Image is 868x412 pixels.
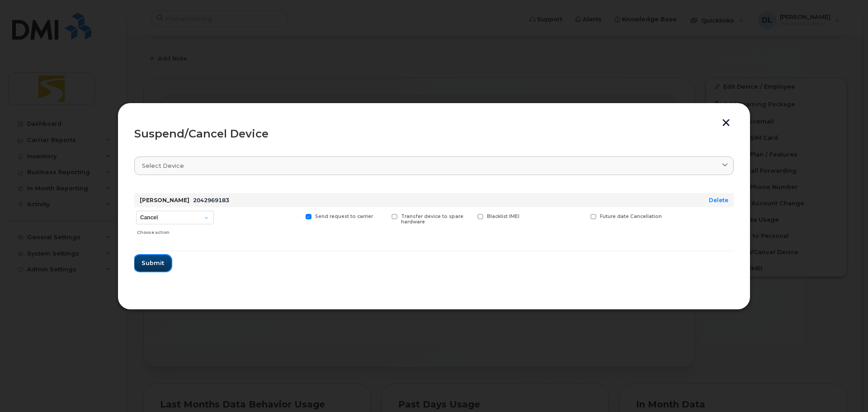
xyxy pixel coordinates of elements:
strong: [PERSON_NAME] [140,197,189,204]
input: Transfer device to spare hardware [381,214,385,218]
input: Send request to carrier [295,214,299,218]
div: Suspend/Cancel Device [134,128,734,139]
span: Blacklist IMEI [487,213,519,219]
span: Transfer device to spare hardware [401,213,463,225]
input: Blacklist IMEI [467,214,471,218]
span: Send request to carrier [315,213,373,219]
span: Select device [142,161,184,170]
span: Future date Cancellation [600,213,662,219]
a: Select device [134,156,734,175]
button: Submit [134,255,171,271]
span: Submit [142,259,164,267]
span: 2042969183 [193,197,229,204]
input: Future date Cancellation [580,214,584,218]
a: Delete [709,197,728,204]
div: Choose action [137,225,214,236]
